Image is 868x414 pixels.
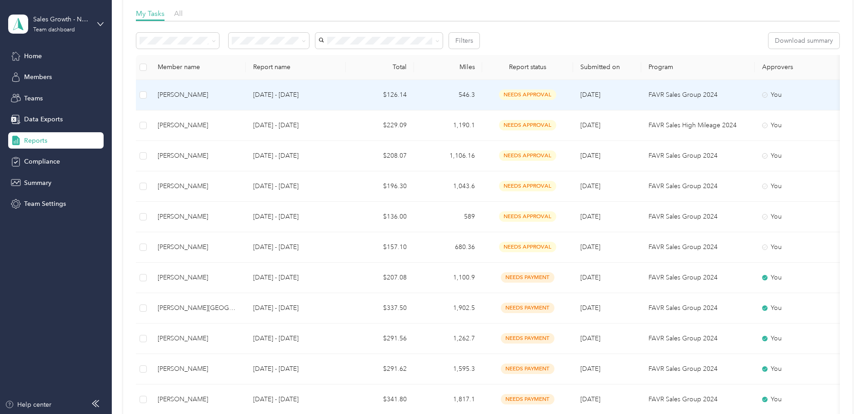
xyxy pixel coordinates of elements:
[253,364,339,374] p: [DATE] - [DATE]
[580,274,600,281] span: [DATE]
[649,90,748,100] p: FAVR Sales Group 2024
[755,55,846,80] th: Approvers
[762,273,838,283] div: You
[501,394,554,404] span: needs payment
[649,242,748,252] p: FAVR Sales Group 2024
[33,15,90,24] div: Sales Growth - North
[24,136,47,145] span: Reports
[346,141,414,171] td: $208.07
[762,334,838,344] div: You
[158,63,239,71] div: Member name
[414,141,482,171] td: 1,106.16
[499,211,556,222] span: needs approval
[253,242,339,252] p: [DATE] - [DATE]
[580,182,600,190] span: [DATE]
[449,33,479,49] button: Filters
[762,303,838,313] div: You
[346,80,414,110] td: $126.14
[580,395,600,403] span: [DATE]
[489,63,566,71] span: Report status
[641,324,755,354] td: FAVR Sales Group 2024
[501,364,554,374] span: needs payment
[641,80,755,110] td: FAVR Sales Group 2024
[580,365,600,373] span: [DATE]
[24,178,51,188] span: Summary
[414,232,482,263] td: 680.36
[499,90,556,100] span: needs approval
[641,110,755,141] td: FAVR Sales High Mileage 2024
[580,334,600,342] span: [DATE]
[762,212,838,222] div: You
[580,213,600,220] span: [DATE]
[641,293,755,324] td: FAVR Sales Group 2024
[499,120,556,130] span: needs approval
[641,232,755,263] td: FAVR Sales Group 2024
[641,354,755,384] td: FAVR Sales Group 2024
[641,263,755,293] td: FAVR Sales Group 2024
[641,202,755,232] td: FAVR Sales Group 2024
[762,364,838,374] div: You
[762,394,838,404] div: You
[580,152,600,160] span: [DATE]
[24,51,42,61] span: Home
[649,212,748,222] p: FAVR Sales Group 2024
[580,91,600,99] span: [DATE]
[158,212,239,222] div: [PERSON_NAME]
[414,324,482,354] td: 1,262.7
[24,157,60,166] span: Compliance
[649,120,748,130] p: FAVR Sales High Mileage 2024
[5,400,51,409] button: Help center
[768,33,839,49] button: Download summary
[253,151,339,161] p: [DATE] - [DATE]
[136,9,165,18] span: My Tasks
[649,151,748,161] p: FAVR Sales Group 2024
[649,394,748,404] p: FAVR Sales Group 2024
[158,242,239,252] div: [PERSON_NAME]
[649,303,748,313] p: FAVR Sales Group 2024
[158,394,239,404] div: [PERSON_NAME]
[150,55,246,80] th: Member name
[762,151,838,161] div: You
[414,171,482,202] td: 1,043.6
[762,90,838,100] div: You
[346,263,414,293] td: $207.08
[414,110,482,141] td: 1,190.1
[421,63,475,71] div: Miles
[158,364,239,374] div: [PERSON_NAME]
[246,55,346,80] th: Report name
[580,304,600,312] span: [DATE]
[253,120,339,130] p: [DATE] - [DATE]
[762,242,838,252] div: You
[499,242,556,252] span: needs approval
[414,80,482,110] td: 546.3
[762,120,838,130] div: You
[414,263,482,293] td: 1,100.9
[649,334,748,344] p: FAVR Sales Group 2024
[346,202,414,232] td: $136.00
[158,120,239,130] div: [PERSON_NAME]
[253,90,339,100] p: [DATE] - [DATE]
[573,55,641,80] th: Submitted on
[346,171,414,202] td: $196.30
[501,333,554,344] span: needs payment
[33,27,75,33] div: Team dashboard
[253,273,339,283] p: [DATE] - [DATE]
[499,150,556,161] span: needs approval
[346,293,414,324] td: $337.50
[649,364,748,374] p: FAVR Sales Group 2024
[346,324,414,354] td: $291.56
[253,303,339,313] p: [DATE] - [DATE]
[641,141,755,171] td: FAVR Sales Group 2024
[649,181,748,191] p: FAVR Sales Group 2024
[353,63,407,71] div: Total
[501,303,554,313] span: needs payment
[499,181,556,191] span: needs approval
[649,273,748,283] p: FAVR Sales Group 2024
[24,72,52,82] span: Members
[580,121,600,129] span: [DATE]
[253,334,339,344] p: [DATE] - [DATE]
[414,354,482,384] td: 1,595.3
[24,94,43,103] span: Teams
[346,354,414,384] td: $291.62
